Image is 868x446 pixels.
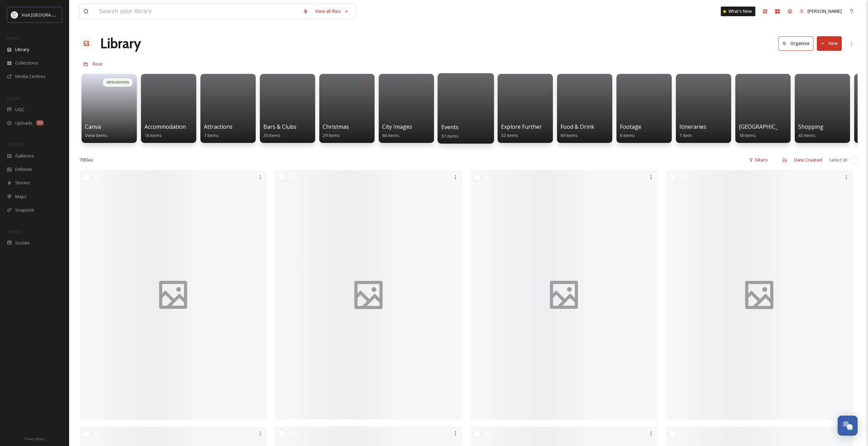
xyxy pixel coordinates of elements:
a: Shopping43 items [798,124,823,138]
div: Filters [745,153,771,167]
span: Root [93,61,103,67]
span: [PERSON_NAME] [808,8,842,14]
span: INTEGRATION [106,80,129,85]
div: Date Created [791,153,825,167]
a: Christmas29 items [323,124,349,138]
img: download%20(3).png [11,11,18,18]
a: City Images66 items [382,124,412,138]
button: Open Chat [838,416,858,436]
a: Root [93,60,103,68]
a: Privacy Policy [25,434,45,443]
span: Library [15,46,29,53]
span: Stories [15,180,30,186]
span: Events [441,123,459,131]
span: 18 items [739,132,756,138]
span: 1 item [679,132,692,138]
span: 32 items [501,132,518,138]
span: Itineraries [679,123,706,130]
span: 69 items [560,132,578,138]
a: Accommodation16 items [144,124,186,138]
span: Accommodation [144,123,186,130]
span: 6 items [620,132,635,138]
span: 43 items [798,132,815,138]
span: 29 items [323,132,340,138]
a: Organise [779,36,817,50]
span: Footage [620,123,641,130]
a: Food & Drink69 items [560,124,594,138]
span: Uploads [15,120,32,126]
span: WIDGETS [7,142,23,147]
span: Collections [15,60,38,66]
a: Itineraries1 item [679,124,706,138]
span: Canva [85,123,101,130]
span: Visit [GEOGRAPHIC_DATA] [21,11,75,18]
span: Christmas [323,123,349,130]
span: Maps [15,193,27,200]
input: Search your library [96,4,299,19]
a: Library [100,33,141,54]
span: 66 items [382,132,399,138]
a: Events57 items [441,124,459,139]
span: 16 items [144,132,162,138]
a: Bars & Clubs20 items [263,124,296,138]
span: Socials [15,240,30,246]
span: [GEOGRAPHIC_DATA] [739,123,794,130]
span: SnapLink [15,207,34,213]
span: Media Centres [15,73,46,80]
a: What's New [721,7,755,16]
span: MEDIA [7,36,19,41]
div: 94 [36,120,44,126]
a: View all files [312,4,352,18]
span: 70 file s [79,157,93,163]
span: Explore Further [501,123,542,130]
a: INTEGRATIONCanvaView Items [79,70,139,143]
button: Organise [779,36,813,50]
a: Explore Further32 items [501,124,542,138]
span: Privacy Policy [25,437,45,441]
span: City Images [382,123,412,130]
span: 7 items [204,132,219,138]
a: [PERSON_NAME] [796,4,845,18]
a: Attractions7 items [204,124,233,138]
a: [GEOGRAPHIC_DATA]18 items [739,124,794,138]
span: Bars & Clubs [263,123,296,130]
span: Food & Drink [560,123,594,130]
button: New [817,36,842,50]
span: 57 items [441,133,459,139]
span: 20 items [263,132,281,138]
span: SOCIALS [7,229,21,234]
span: Attractions [204,123,233,130]
span: Shopping [798,123,823,130]
span: Embeds [15,166,32,173]
span: Galleries [15,153,34,159]
a: Footage6 items [620,124,641,138]
span: View Items [85,132,107,138]
span: Select all [829,157,847,163]
span: UGC [15,106,25,113]
span: COLLECT [7,96,22,101]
